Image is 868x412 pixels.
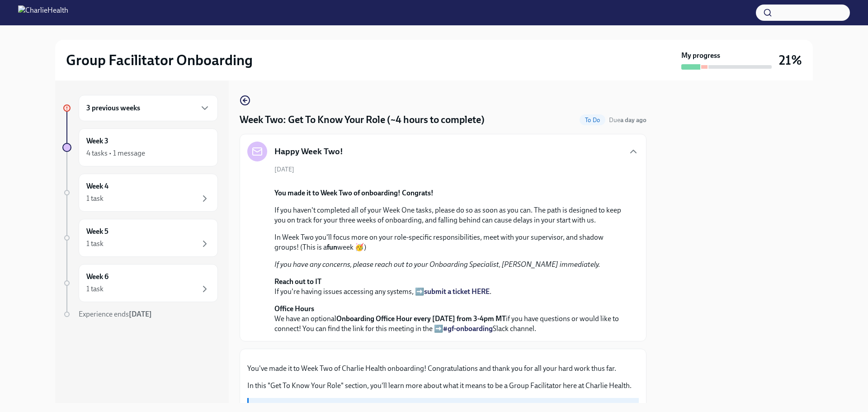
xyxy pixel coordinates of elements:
[240,113,485,127] h4: Week Two: Get To Know Your Role (~4 hours to complete)
[86,239,104,249] div: 1 task
[86,103,140,113] h6: 3 previous weeks
[274,260,600,269] em: If you have any concerns, please reach out to your Onboarding Specialist, [PERSON_NAME] immediately.
[620,116,646,124] strong: a day ago
[18,5,68,20] img: CharlieHealth
[274,277,321,286] strong: Reach out to IT
[580,117,605,123] span: To Do
[86,181,108,191] h6: Week 4
[274,304,624,334] p: We have an optional if you have questions or would like to connect! You can find the link for thi...
[336,314,506,323] strong: Onboarding Office Hour every [DATE] from 3-4pm MT
[129,310,152,318] strong: [DATE]
[274,189,434,197] strong: You made it to Week Two of onboarding! Congrats!
[79,95,218,121] div: 3 previous weeks
[86,194,104,204] div: 1 task
[274,304,314,313] strong: Office Hours
[86,227,108,237] h6: Week 5
[79,310,152,318] span: Experience ends
[62,219,218,257] a: Week 51 task
[424,287,490,296] a: submit a ticket HERE
[66,51,253,69] h2: Group Facilitator Onboarding
[62,174,218,212] a: Week 41 task
[62,128,218,166] a: Week 34 tasks • 1 message
[247,381,639,391] p: In this "Get To Know Your Role" section, you'll learn more about what it means to be a Group Faci...
[274,165,294,174] span: [DATE]
[779,52,802,68] h3: 21%
[443,324,493,333] a: #gf-onboarding
[681,51,720,61] strong: My progress
[609,116,646,124] span: Due
[274,205,624,225] p: If you haven't completed all of your Week One tasks, please do so as soon as you can. The path is...
[86,284,104,294] div: 1 task
[274,146,343,157] h5: Happy Week Two!
[86,136,108,146] h6: Week 3
[247,364,639,374] p: You've made it to Week Two of Charlie Health onboarding! Congratulations and thank you for all yo...
[327,243,337,251] strong: fun
[274,277,624,297] p: If you're having issues accessing any systems, ➡️ .
[252,402,635,412] p: UKG Billing: Clock ALL the following "Get To Know Your Role" tasks as Onboarding Training
[86,148,145,158] div: 4 tasks • 1 message
[274,232,624,252] p: In Week Two you'll focus more on your role-specific responsibilities, meet with your supervisor, ...
[86,272,108,282] h6: Week 6
[62,264,218,302] a: Week 61 task
[609,116,646,124] span: October 6th, 2025 09:00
